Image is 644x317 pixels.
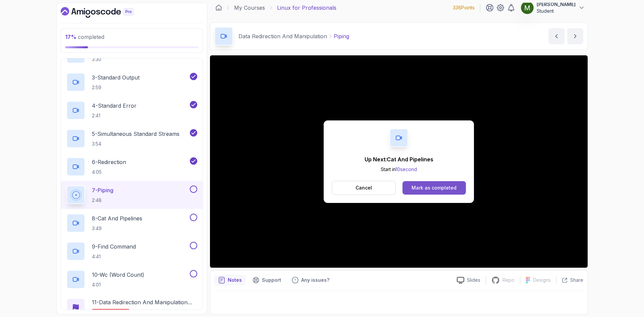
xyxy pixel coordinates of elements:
[92,271,144,279] p: 10 - Wc (Word Count)
[92,56,136,63] p: 3:30
[92,197,113,204] p: 2:48
[234,4,265,12] a: My Courses
[66,186,197,204] button: 7-Piping2:48
[537,8,576,14] p: Student
[66,101,197,120] button: 4-Standard Error2:41
[61,7,149,18] a: Dashboard
[548,28,565,44] button: previous content
[288,275,333,285] button: Feedback button
[92,186,113,194] p: 7 - Piping
[92,298,197,306] p: 11 - Data Redirection and Manipulation Quiz
[301,277,329,283] p: Any issues?
[567,28,583,44] button: next content
[65,34,76,40] span: 17 %
[66,129,197,148] button: 5-Simultaneous Standard Streams3:54
[467,277,480,283] p: Slides
[92,225,142,232] p: 3:49
[249,275,285,285] button: Support button
[228,277,242,283] p: Notes
[533,277,551,283] p: Designs
[66,242,197,261] button: 9-Find Command4:41
[92,158,126,166] p: 6 - Redirection
[556,277,583,283] button: Share
[537,1,576,8] p: [PERSON_NAME]
[92,169,126,175] p: 4:05
[521,1,534,14] img: user profile image
[262,277,281,283] p: Support
[92,281,144,288] p: 4:01
[66,270,197,289] button: 10-Wc (Word Count)4:01
[92,141,179,147] p: 3:54
[453,4,475,11] p: 336 Points
[277,4,336,12] p: Linux for Professionals
[65,34,104,40] span: completed
[334,32,349,40] p: Piping
[66,73,197,92] button: 3-Standard Output2:59
[451,277,486,284] a: Slides
[332,181,396,195] button: Cancel
[365,155,433,163] p: Up Next: Cat And Pipelines
[66,214,197,232] button: 8-Cat And Pipelines3:49
[92,214,142,222] p: 8 - Cat And Pipelines
[92,243,136,251] p: 9 - Find Command
[502,277,515,283] p: Repo
[92,84,140,91] p: 2:59
[92,112,137,119] p: 2:41
[92,130,179,138] p: 5 - Simultaneous Standard Streams
[570,277,583,283] p: Share
[521,1,585,14] button: user profile image[PERSON_NAME]Student
[365,166,433,173] p: Start in
[214,275,246,285] button: notes button
[238,32,327,40] p: Data Redirection And Manipulation
[210,55,588,268] iframe: 7 - Piping
[402,181,466,195] button: Mark as completed
[356,184,372,191] p: Cancel
[92,73,140,82] p: 3 - Standard Output
[92,102,137,110] p: 4 - Standard Error
[66,157,197,176] button: 6-Redirection4:05
[395,166,417,172] span: 10 second
[66,298,197,317] button: 11-Data Redirection and Manipulation Quiz
[215,4,222,11] a: Dashboard
[92,253,136,260] p: 4:41
[412,184,457,191] div: Mark as completed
